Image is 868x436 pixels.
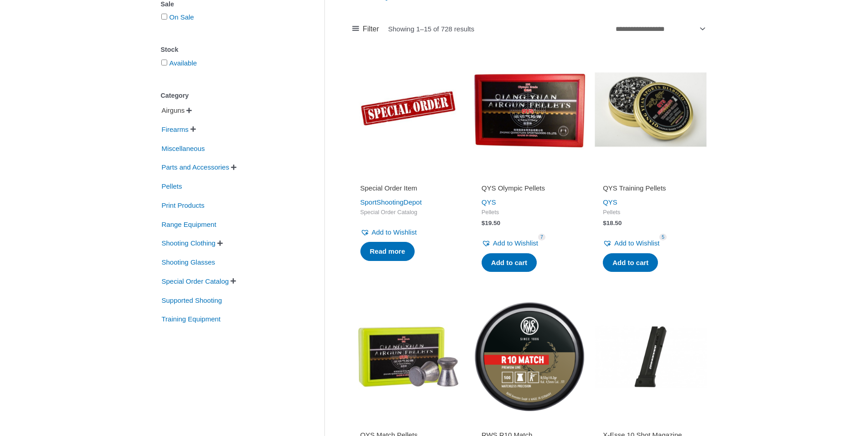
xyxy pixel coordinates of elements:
[161,239,216,246] a: Shooting Clothing
[493,239,538,247] span: Add to Wishlist
[603,184,699,196] a: QYS Training Pellets
[372,228,417,236] span: Add to Wishlist
[482,220,500,226] bdi: 19.50
[603,253,658,272] a: Add to cart: “QYS Training Pellets”
[161,201,205,209] a: Print Products
[161,89,297,102] div: Category
[161,258,216,266] a: Shooting Glasses
[538,234,545,241] span: 7
[161,277,230,285] a: Special Order Catalog
[231,164,236,170] span: 
[161,122,190,137] span: Firearms
[161,106,186,114] a: Airguns
[603,220,606,226] span: $
[352,22,379,36] a: Filter
[161,293,223,308] span: Supported Shooting
[595,54,707,165] img: QYS Training Pellets
[161,14,167,20] input: On Sale
[612,21,707,36] select: Shop order
[217,240,223,246] span: 
[614,239,659,247] span: Add to Wishlist
[595,301,707,412] img: X-Esse 10 Shot Magazine
[360,226,417,239] a: Add to Wishlist
[482,184,577,193] h2: QYS Olympic Pellets
[161,274,230,289] span: Special Order Catalog
[482,184,577,196] a: QYS Olympic Pellets
[363,22,379,36] span: Filter
[186,107,192,114] span: 
[231,278,236,284] span: 
[161,198,205,213] span: Print Products
[482,220,485,226] span: $
[161,163,230,170] a: Parts and Accessories
[482,209,577,216] span: Pellets
[161,141,206,156] span: Miscellaneous
[482,237,538,250] a: Add to Wishlist
[603,220,621,226] bdi: 18.50
[161,125,190,133] a: Firearms
[161,220,217,227] a: Range Equipment
[161,182,183,190] a: Pellets
[360,184,456,196] a: Special Order Item
[161,144,206,151] a: Miscellaneous
[360,418,456,429] iframe: Customer reviews powered by Trustpilot
[161,160,230,175] span: Parts and Accessories
[482,198,496,206] a: QYS
[169,59,197,67] a: Available
[161,296,223,303] a: Supported Shooting
[161,43,297,56] div: Stock
[161,217,217,232] span: Range Equipment
[473,54,586,165] img: QYS Olympic Pellets
[388,25,474,32] p: Showing 1–15 of 728 results
[603,198,617,206] a: QYS
[659,234,667,241] span: 5
[190,126,196,132] span: 
[360,209,456,216] span: Special Order Catalog
[603,209,699,216] span: Pellets
[360,198,422,206] a: SportShootingDepot
[603,171,699,182] iframe: Customer reviews powered by Trustpilot
[161,236,216,251] span: Shooting Clothing
[473,301,586,412] img: RWS R10 Match
[161,179,183,194] span: Pellets
[161,311,222,327] span: Training Equipment
[161,60,167,65] input: Available
[169,13,194,21] a: On Sale
[603,237,659,250] a: Add to Wishlist
[352,301,464,412] img: QYS Match Pellets
[161,255,216,270] span: Shooting Glasses
[352,54,464,165] img: Special Order Item
[360,171,456,182] iframe: Customer reviews powered by Trustpilot
[603,184,699,193] h2: QYS Training Pellets
[161,103,186,118] span: Airguns
[360,242,415,261] a: Read more about “Special Order Item”
[161,315,222,322] a: Training Equipment
[482,253,537,272] a: Add to cart: “QYS Olympic Pellets”
[360,184,456,193] h2: Special Order Item
[482,418,577,429] iframe: Customer reviews powered by Trustpilot
[603,418,699,429] iframe: Customer reviews powered by Trustpilot
[482,171,577,182] iframe: Customer reviews powered by Trustpilot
